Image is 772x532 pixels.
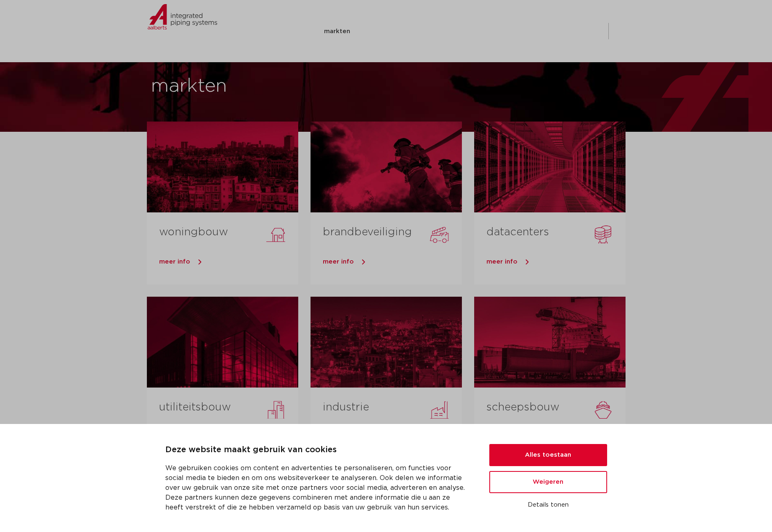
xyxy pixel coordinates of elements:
a: markten [324,15,350,48]
a: woningbouw [159,227,228,237]
p: We gebruiken cookies om content en advertenties te personaliseren, om functies voor social media ... [165,463,470,512]
button: Alles toestaan [489,444,607,466]
a: industrie [323,402,369,413]
a: toepassingen [367,15,410,48]
span: meer info [159,259,190,265]
h1: markten [151,73,382,99]
a: utiliteitsbouw [159,402,231,413]
a: producten [275,15,308,48]
a: downloads [426,15,461,48]
a: services [477,15,503,48]
div: my IPS [589,15,597,48]
a: meer info [323,256,462,268]
a: datacenters [486,227,549,237]
nav: Menu [275,15,548,48]
a: over ons [520,15,548,48]
button: Details tonen [489,498,607,512]
span: meer info [486,259,518,265]
button: Weigeren [489,471,607,493]
a: scheepsbouw [486,402,559,413]
span: meer info [323,259,354,265]
a: meer info [486,256,626,268]
a: brandbeveiliging [323,227,412,237]
a: meer info [159,256,298,268]
p: Deze website maakt gebruik van cookies [165,444,470,457]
